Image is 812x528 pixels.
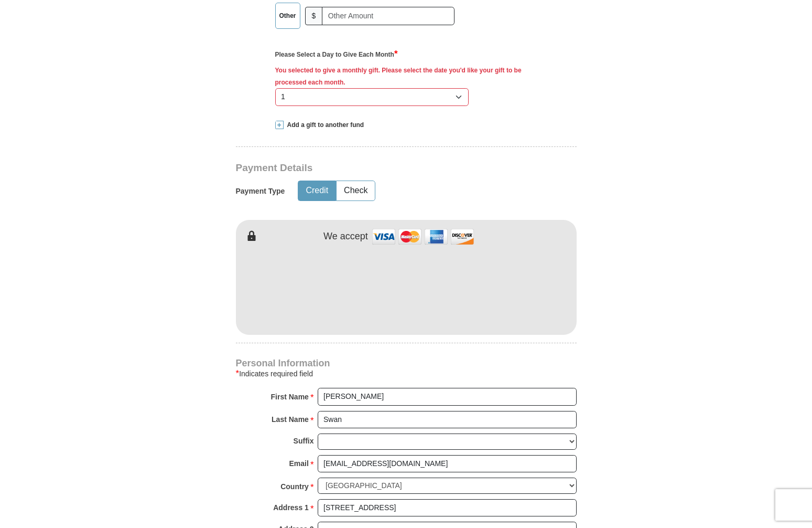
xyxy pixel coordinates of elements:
[272,412,309,427] strong: Last Name
[236,367,577,380] div: Indicates required field
[236,162,503,174] h3: Payment Details
[280,479,309,494] strong: Country
[275,51,398,58] strong: Please Select a Day to Give Each Month
[276,3,300,28] label: Other
[337,181,375,200] button: Check
[294,434,314,448] strong: Suffix
[323,231,368,242] h4: We accept
[273,500,309,515] strong: Address 1
[371,225,475,248] img: credit cards accepted
[236,359,577,367] h4: Personal Information
[271,389,309,404] strong: First Name
[236,187,285,196] h5: Payment Type
[275,67,522,86] span: You selected to give a monthly gift. Please select the date you'd like your gift to be processed ...
[305,7,323,25] span: $
[284,121,364,130] span: Add a gift to another fund
[298,181,335,200] button: Credit
[289,456,309,471] strong: Email
[322,7,454,25] input: Other Amount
